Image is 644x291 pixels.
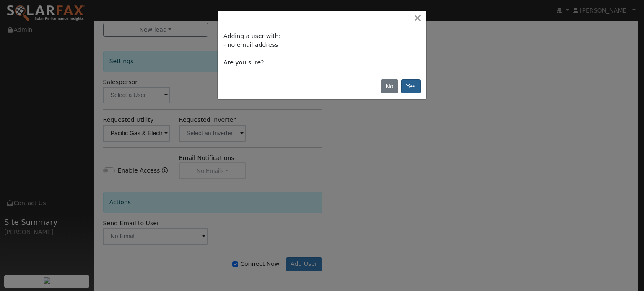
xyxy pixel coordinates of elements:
span: - no email address [223,41,278,48]
button: No [381,79,398,93]
span: Adding a user with: [223,33,280,39]
button: Close [412,14,423,23]
span: Are you sure? [223,59,264,66]
button: Yes [401,79,421,93]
